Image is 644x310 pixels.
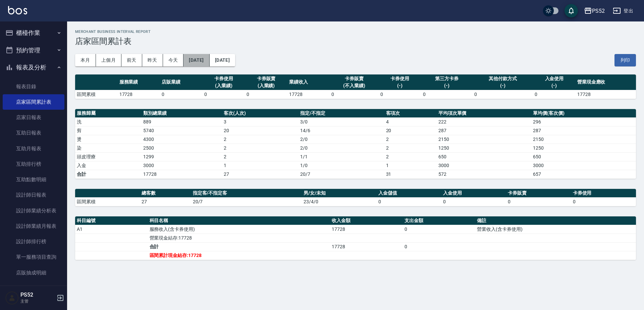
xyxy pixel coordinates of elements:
td: 2150 [531,135,636,144]
td: A1 [75,225,148,234]
td: 20 [384,126,437,135]
td: 營業現金結存:17728 [148,234,330,242]
td: 0 [160,90,203,99]
a: 單一服務項目查詢 [3,249,64,265]
a: 店家日報表 [3,110,64,125]
td: 區間累計現金結存:17728 [148,251,330,260]
button: 本月 [75,54,96,66]
td: 區間累積 [75,90,118,99]
td: 222 [437,117,531,126]
td: 0 [473,90,533,99]
img: Person [5,291,19,305]
th: 客項次 [384,109,437,118]
h2: Merchant Business Interval Report [75,30,636,34]
td: 剪 [75,126,142,135]
button: 上個月 [96,54,121,66]
td: 17728 [576,90,636,99]
td: 2 [222,135,299,144]
button: 客戶管理 [3,283,64,301]
div: (入業績) [204,82,244,89]
table: a dense table [75,189,636,206]
td: 3 [222,117,299,126]
th: 服務歸屬 [75,109,142,118]
td: 2500 [142,144,222,152]
div: 卡券販賣 [247,75,286,82]
td: 合計 [75,170,142,178]
th: 支出金額 [403,216,476,225]
td: 4300 [142,135,222,144]
td: 650 [437,152,531,161]
th: 服務業績 [118,74,160,90]
td: 1 [222,161,299,170]
td: 0 [377,197,441,206]
td: 0 [421,90,473,99]
td: 31 [384,170,437,178]
td: 合計 [148,242,330,251]
a: 設計師業績分析表 [3,203,64,218]
div: (-) [474,82,531,89]
img: Logo [8,6,27,14]
td: 2 / 0 [299,135,384,144]
th: 入金使用 [441,189,506,198]
th: 指定客/不指定客 [191,189,302,198]
button: 預約管理 [3,42,64,59]
td: 2 / 0 [299,144,384,152]
div: 卡券販賣 [331,75,377,82]
td: 657 [531,170,636,178]
td: 17728 [330,225,403,234]
button: 登出 [610,5,636,17]
table: a dense table [75,109,636,179]
button: 前天 [121,54,142,66]
td: 27 [222,170,299,178]
div: PS52 [592,7,605,15]
td: 5740 [142,126,222,135]
p: 主管 [20,298,55,304]
td: 0 [379,90,421,99]
td: 頭皮理療 [75,152,142,161]
th: 類別總業績 [142,109,222,118]
td: 14 / 6 [299,126,384,135]
td: 2150 [437,135,531,144]
a: 互助排行榜 [3,156,64,172]
a: 互助月報表 [3,141,64,156]
button: [DATE] [183,54,209,66]
td: 0 [403,225,476,234]
td: 2 [222,152,299,161]
th: 營業現金應收 [576,74,636,90]
th: 店販業績 [160,74,203,90]
button: save [565,4,578,17]
td: 1 [384,161,437,170]
div: (-) [380,82,420,89]
a: 互助日報表 [3,125,64,141]
td: 572 [437,170,531,178]
td: 2 [222,144,299,152]
th: 收入金額 [330,216,403,225]
td: 0 [533,90,576,99]
th: 客次(人次) [222,109,299,118]
td: 17728 [330,242,403,251]
th: 指定/不指定 [299,109,384,118]
th: 備註 [475,216,636,225]
td: 3000 [437,161,531,170]
a: 店販抽成明細 [3,265,64,280]
button: 昨天 [142,54,163,66]
td: 0 [203,90,245,99]
a: 設計師排行榜 [3,234,64,249]
td: 4 [384,117,437,126]
td: 燙 [75,135,142,144]
td: 650 [531,152,636,161]
td: 區間累積 [75,197,140,206]
td: 889 [142,117,222,126]
td: 洗 [75,117,142,126]
td: 0 [571,197,636,206]
div: 入金使用 [535,75,574,82]
h5: PS52 [20,292,55,298]
td: 17728 [118,90,160,99]
th: 科目編號 [75,216,148,225]
th: 業績收入 [287,74,330,90]
th: 科目名稱 [148,216,330,225]
td: 17728 [142,170,222,178]
td: 0 [245,90,287,99]
h3: 店家區間累計表 [75,37,636,46]
a: 報表目錄 [3,79,64,94]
